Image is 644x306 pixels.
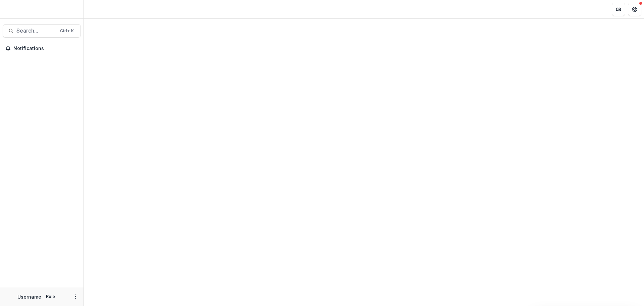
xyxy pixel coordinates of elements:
div: Ctrl + K [59,27,75,35]
nav: breadcrumb [87,4,115,14]
button: Get Help [628,3,641,16]
button: More [71,293,79,301]
p: Role [44,294,57,300]
p: Username [17,293,41,300]
button: Partners [612,3,625,16]
button: Notifications [3,43,81,54]
span: Notifications [13,46,78,51]
button: Search... [3,24,81,38]
span: Search... [16,28,56,34]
